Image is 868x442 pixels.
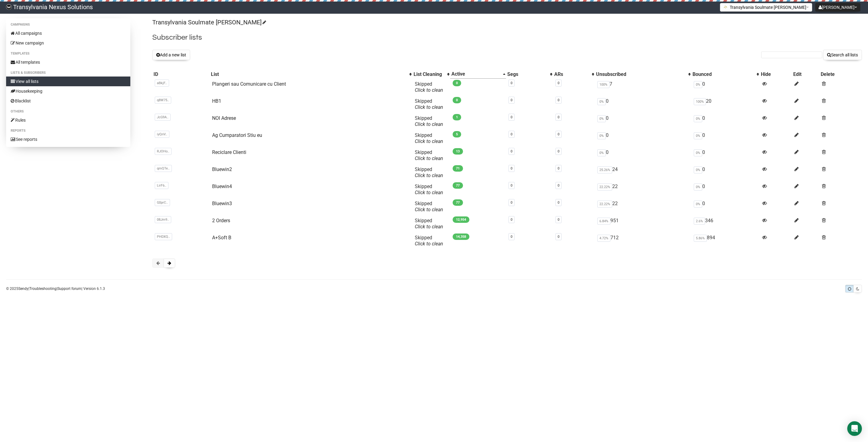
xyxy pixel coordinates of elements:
[6,21,130,28] li: Campaigns
[506,70,553,79] th: Segs: No sort applied, activate to apply an ascending sort
[415,241,443,247] a: Click to clean
[415,98,443,110] span: Skipped
[595,96,692,113] td: 0
[450,70,506,79] th: Active: Ascending sort applied, activate to apply a descending sort
[451,71,500,77] div: Active
[415,121,443,127] a: Click to clean
[558,235,559,239] a: 0
[453,114,461,120] span: 1
[415,138,443,144] a: Click to clean
[558,115,559,119] a: 0
[847,421,862,436] div: Open Intercom Messenger
[212,184,232,189] a: Bluewin4
[694,81,702,88] span: 0%
[691,79,760,96] td: 0
[453,199,463,206] span: 77
[212,166,232,172] a: Bluewin2
[595,147,692,164] td: 0
[723,5,728,9] img: 1.png
[554,71,588,77] div: ARs
[720,3,812,12] button: Transylvania Soulmate [PERSON_NAME]
[694,149,702,156] span: 0%
[6,134,130,144] a: See reports
[691,198,760,215] td: 0
[597,115,606,122] span: 0%
[6,57,130,67] a: All templates
[155,182,168,189] span: LirF6..
[453,148,463,155] span: 13
[415,201,443,212] span: Skipped
[6,69,130,77] li: Lists & subscribers
[415,166,443,178] span: Skipped
[155,97,171,104] span: q8W75..
[18,287,28,291] a: Sendy
[691,113,760,130] td: 0
[6,38,130,48] a: New campaign
[57,287,81,291] a: Support forum
[511,184,512,187] a: 0
[597,184,612,191] span: 22.22%
[453,97,461,103] span: 0
[597,132,606,139] span: 0%
[694,115,702,122] span: 0%
[693,71,754,77] div: Bounced
[694,235,707,242] span: 5.86%
[819,70,862,79] th: Delete: No sort applied, sorting is disabled
[760,70,792,79] th: Hide: No sort applied, sorting is disabled
[154,71,208,77] div: ID
[595,70,692,79] th: Unsubscribed: No sort applied, activate to apply an ascending sort
[6,285,105,292] p: © 2025 | | | Version 6.1.3
[212,98,221,104] a: HB1
[558,132,559,136] a: 0
[597,201,612,208] span: 22.22%
[761,71,791,77] div: Hide
[29,287,56,291] a: Troubleshooting
[212,235,231,241] a: A+Soft B
[691,70,760,79] th: Bounced: No sort applied, activate to apply an ascending sort
[415,149,443,161] span: Skipped
[6,127,130,134] li: Reports
[595,181,692,198] td: 22
[597,149,606,156] span: 0%
[558,201,559,205] a: 0
[597,235,610,242] span: 4.72%
[152,50,190,60] button: Add a new list
[595,198,692,215] td: 22
[694,166,702,173] span: 0%
[815,3,860,12] button: [PERSON_NAME]
[155,114,171,121] span: JcG9A..
[511,235,512,239] a: 0
[155,216,171,223] span: 08Jm9..
[155,131,169,138] span: iyQnV..
[597,166,612,173] span: 25.26%
[412,70,450,79] th: List Cleaning: No sort applied, activate to apply an ascending sort
[6,4,12,10] img: 586cc6b7d8bc403f0c61b981d947c989
[823,50,862,60] button: Search all lists
[453,216,469,223] span: 12,954
[553,70,595,79] th: ARs: No sort applied, activate to apply an ascending sort
[155,165,172,172] span: qmQTe..
[212,81,286,87] a: Plangeri sau Comunicare cu Client
[212,115,236,121] a: NOI Adrese
[558,81,559,85] a: 0
[415,115,443,127] span: Skipped
[511,218,512,222] a: 0
[595,113,692,130] td: 0
[511,98,512,102] a: 0
[694,201,702,208] span: 0%
[597,81,609,88] span: 100%
[212,149,246,155] a: Reciclare Clienti
[212,132,262,138] a: Ag Cumparatori Stiu eu
[558,98,559,102] a: 0
[595,130,692,147] td: 0
[415,190,443,195] a: Click to clean
[415,218,443,230] span: Skipped
[415,155,443,161] a: Click to clean
[453,182,463,189] span: 77
[558,149,559,153] a: 0
[793,71,818,77] div: Edit
[6,96,130,106] a: Blacklist
[414,71,444,77] div: List Cleaning
[453,165,463,172] span: 71
[691,181,760,198] td: 0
